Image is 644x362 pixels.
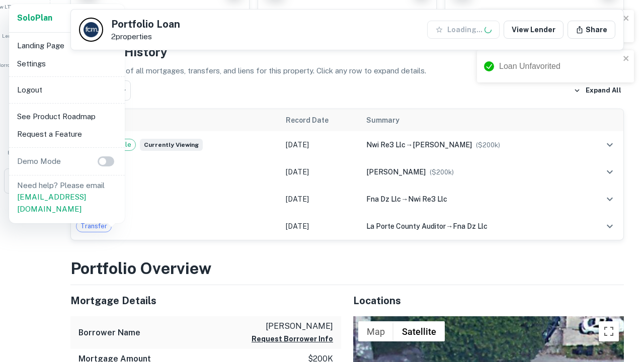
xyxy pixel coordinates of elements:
[594,249,644,298] iframe: Chat Widget
[13,108,121,126] li: See Product Roadmap
[17,193,86,213] a: [EMAIL_ADDRESS][DOMAIN_NAME]
[17,12,52,24] a: SoloPlan
[17,179,117,215] p: Need help? Please email
[623,14,630,24] button: close
[499,60,620,72] div: Loan Unfavorited
[504,21,563,39] a: View Lender
[13,81,121,99] li: Logout
[17,13,52,23] strong: Solo Plan
[13,155,65,167] p: Demo Mode
[13,37,121,55] li: Landing Page
[111,19,180,29] h5: Portfolio Loan
[623,54,630,64] button: close
[13,125,121,143] li: Request a Feature
[111,32,180,41] p: 2 properties
[568,21,615,39] button: Share
[13,55,121,73] li: Settings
